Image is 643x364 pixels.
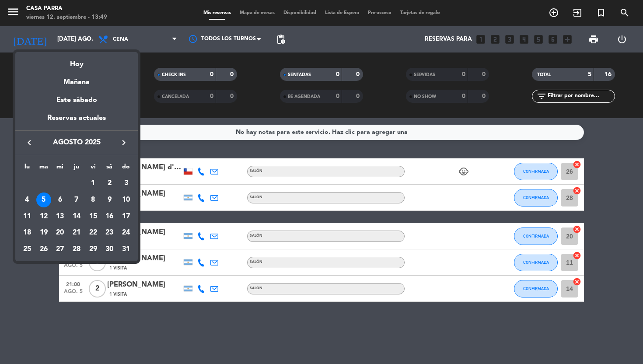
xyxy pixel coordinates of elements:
td: 29 de agosto de 2025 [85,241,101,258]
td: 10 de agosto de 2025 [118,192,134,208]
td: 21 de agosto de 2025 [68,224,85,241]
div: 13 [52,209,67,224]
td: 25 de agosto de 2025 [19,241,35,258]
div: 14 [69,209,84,224]
td: 31 de agosto de 2025 [118,241,134,258]
div: 29 [86,242,101,257]
th: miércoles [52,162,68,175]
td: 17 de agosto de 2025 [118,208,134,225]
th: sábado [101,162,118,175]
td: 16 de agosto de 2025 [101,208,118,225]
td: 22 de agosto de 2025 [85,224,101,241]
td: 4 de agosto de 2025 [19,192,35,208]
div: 15 [86,209,101,224]
td: 28 de agosto de 2025 [68,241,85,258]
div: 31 [119,242,133,257]
td: 15 de agosto de 2025 [85,208,101,225]
div: 11 [20,209,35,224]
td: AGO. [19,175,85,192]
div: Mañana [15,70,138,88]
td: 20 de agosto de 2025 [52,224,68,241]
div: Hoy [15,52,138,70]
div: 23 [102,225,117,240]
div: 30 [102,242,117,257]
i: keyboard_arrow_right [119,137,129,148]
div: 17 [119,209,133,224]
div: 24 [119,225,133,240]
td: 1 de agosto de 2025 [85,175,101,192]
div: 10 [119,192,133,207]
div: Este sábado [15,88,138,112]
button: keyboard_arrow_right [116,137,132,148]
td: 2 de agosto de 2025 [101,175,118,192]
div: 28 [69,242,84,257]
td: 27 de agosto de 2025 [52,241,68,258]
td: 19 de agosto de 2025 [35,224,52,241]
div: 27 [52,242,67,257]
td: 7 de agosto de 2025 [68,192,85,208]
td: 18 de agosto de 2025 [19,224,35,241]
td: 6 de agosto de 2025 [52,192,68,208]
div: 9 [102,192,117,207]
td: 26 de agosto de 2025 [35,241,52,258]
td: 30 de agosto de 2025 [101,241,118,258]
td: 5 de agosto de 2025 [35,192,52,208]
td: 13 de agosto de 2025 [52,208,68,225]
div: 4 [20,192,35,207]
div: 18 [20,225,35,240]
div: 20 [52,225,67,240]
td: 3 de agosto de 2025 [118,175,134,192]
td: 11 de agosto de 2025 [19,208,35,225]
th: martes [35,162,52,175]
div: 7 [69,192,84,207]
div: 5 [36,192,51,207]
div: 12 [36,209,51,224]
i: keyboard_arrow_left [24,137,35,148]
button: keyboard_arrow_left [21,137,37,148]
td: 23 de agosto de 2025 [101,224,118,241]
div: 21 [69,225,84,240]
div: 1 [86,176,101,191]
td: 24 de agosto de 2025 [118,224,134,241]
th: domingo [118,162,134,175]
td: 14 de agosto de 2025 [68,208,85,225]
div: 3 [119,176,133,191]
div: 26 [36,242,51,257]
th: lunes [19,162,35,175]
div: Reservas actuales [15,112,138,130]
div: 25 [20,242,35,257]
td: 8 de agosto de 2025 [85,192,101,208]
td: 9 de agosto de 2025 [101,192,118,208]
span: agosto 2025 [37,137,116,148]
div: 2 [102,176,117,191]
div: 16 [102,209,117,224]
th: jueves [68,162,85,175]
th: viernes [85,162,101,175]
td: 12 de agosto de 2025 [35,208,52,225]
div: 6 [52,192,67,207]
div: 22 [86,225,101,240]
div: 19 [36,225,51,240]
div: 8 [86,192,101,207]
